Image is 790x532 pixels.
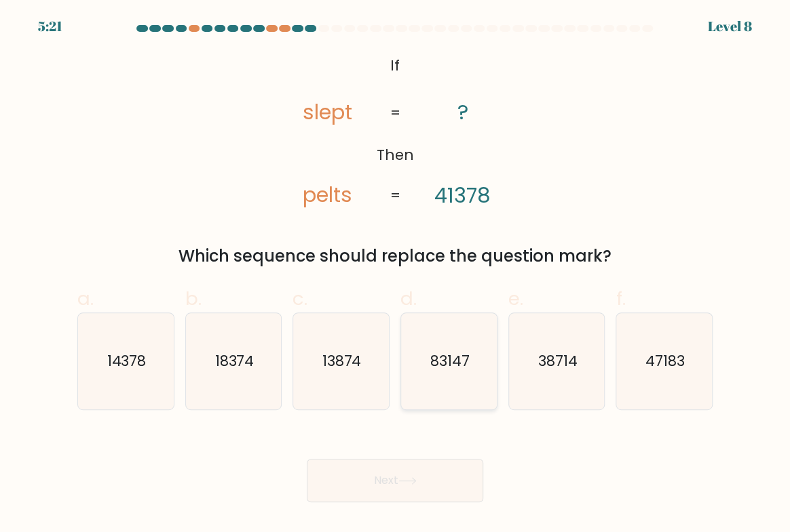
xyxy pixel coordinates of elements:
[265,52,525,211] svg: @import url('[URL][DOMAIN_NAME]);
[390,186,400,205] tspan: =
[457,98,468,127] tspan: ?
[86,244,704,268] div: Which sequence should replace the question mark?
[538,351,577,371] text: 38714
[107,351,147,371] text: 14378
[214,351,254,371] text: 18374
[434,181,491,210] tspan: 41378
[303,180,352,209] tspan: pelts
[38,16,62,37] div: 5:21
[376,145,413,165] tspan: Then
[390,56,400,75] tspan: If
[185,285,202,312] span: b.
[390,103,400,123] tspan: =
[400,285,417,312] span: d.
[293,285,307,312] span: c.
[307,459,483,502] button: Next
[77,285,94,312] span: a.
[303,98,352,127] tspan: slept
[508,285,523,312] span: e.
[645,351,685,371] text: 47183
[616,285,625,312] span: f.
[708,16,752,37] div: Level 8
[322,351,362,371] text: 13874
[430,351,470,371] text: 83147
